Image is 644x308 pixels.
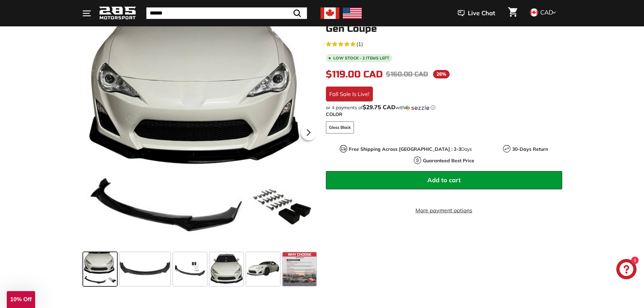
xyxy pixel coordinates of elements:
h1: Front Lip Splitter - [DATE]-[DATE] Subaru BRZ 1st Gen Coupe [326,13,562,34]
span: Add to cart [427,176,461,184]
inbox-online-store-chat: Shopify online store chat [614,259,639,281]
strong: 30-Days Return [512,146,548,152]
button: Live Chat [449,5,504,22]
span: CAD [540,8,553,16]
strong: Guaranteed Best Price [423,158,474,164]
a: More payment options [326,206,562,214]
span: 10% Off [10,296,31,303]
div: or 4 payments of$29.75 CADwithSezzle Click to learn more about Sezzle [326,104,562,111]
span: 26% [433,70,450,78]
strong: Free Shipping Across [GEOGRAPHIC_DATA] : 2-3 [349,146,461,152]
button: Add to cart [326,171,562,189]
div: or 4 payments of with [326,104,562,111]
p: Days [349,146,472,153]
input: Search [146,7,307,19]
a: Cart [504,2,521,25]
img: Logo_285_Motorsport_areodynamics_components [99,5,136,21]
img: Sezzle [405,105,429,111]
span: Low stock - 2 items left [333,56,389,60]
span: Live Chat [468,9,495,18]
span: (1) [356,40,363,48]
div: 10% Off [7,291,35,308]
div: Fall Sale Is Live! [326,87,373,101]
label: COLOR [326,111,562,118]
span: $29.75 CAD [363,103,396,111]
span: $160.00 CAD [386,70,428,78]
a: 5.0 rating (1 votes) [326,39,562,48]
span: $119.00 CAD [326,69,383,80]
